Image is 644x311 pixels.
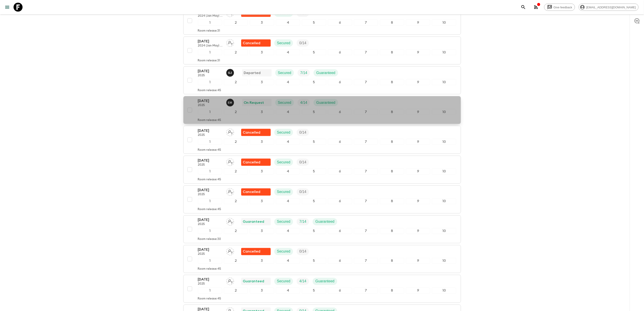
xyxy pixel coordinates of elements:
button: [DATE]2025Assign pack leaderGuaranteedSecuredTrip FillGuaranteed12345678910Room release:45 [183,275,461,303]
div: 4 [276,139,300,145]
div: 7 [354,288,378,294]
div: 2 [224,169,248,174]
a: Give feedback [544,4,575,11]
button: [DATE]2025Assign pack leaderFlash Pack cancellationSecuredTrip Fill12345678910Room release:45 [183,245,461,273]
div: 8 [380,139,404,145]
div: 9 [406,258,430,264]
div: 4 [276,198,300,204]
div: 7 [354,198,378,204]
span: Assign pack leader [226,160,234,163]
button: [DATE]2024 (Jan-May) (old)Assign pack leaderFlash Pack cancellationSecuredTrip Fill12345678910Roo... [183,7,461,35]
div: 5 [302,79,326,85]
div: 2 [224,20,248,26]
div: 4 [276,109,300,115]
div: 6 [328,198,352,204]
p: 2024 (Jan-May) (old) [198,14,223,18]
div: 4 [276,20,300,26]
div: 4 [276,169,300,174]
p: 2025 [198,74,223,77]
p: [DATE] [198,188,223,193]
p: Guaranteed [243,279,264,284]
div: 4 [276,288,300,294]
div: 2 [224,288,248,294]
span: Give feedback [551,6,575,9]
div: 9 [406,79,430,85]
p: [DATE] [198,247,223,253]
div: 6 [328,20,352,26]
div: 2 [224,198,248,204]
button: menu [3,3,12,12]
p: 0 / 14 [299,40,306,46]
div: 5 [302,198,326,204]
p: Secured [277,279,291,284]
p: Guaranteed [315,219,335,225]
p: Secured [277,40,291,46]
button: EM [226,99,235,107]
div: [EMAIL_ADDRESS][DOMAIN_NAME] [579,4,639,11]
div: 9 [406,109,430,115]
p: 2025 [198,282,223,286]
div: 7 [354,228,378,234]
p: 2025 [198,163,223,167]
button: [DATE]2025Assign pack leaderFlash Pack cancellationSecuredTrip Fill12345678910Room release:45 [183,186,461,214]
p: Room release: 45 [198,148,221,152]
div: 10 [432,20,456,26]
div: 9 [406,49,430,55]
div: Trip Fill [297,159,309,166]
div: 4 [276,49,300,55]
div: 10 [432,49,456,55]
p: 2025 [198,193,223,197]
div: Secured [274,129,293,136]
div: 1 [198,288,222,294]
p: Guaranteed [243,219,264,225]
div: 8 [380,20,404,26]
div: 1 [198,228,222,234]
div: Secured [274,159,293,166]
span: Assign pack leader [226,190,234,193]
div: 1 [198,169,222,174]
div: Secured [275,69,294,77]
div: 1 [198,49,222,55]
div: 10 [432,198,456,204]
p: 2024 (Jan-May) (old) [198,44,223,48]
p: 7 / 14 [300,70,307,76]
p: Secured [277,219,291,225]
p: Cancelled [243,249,261,254]
div: Flash Pack cancellation [241,39,271,47]
div: 7 [354,20,378,26]
p: Room release: 45 [198,208,221,211]
button: [DATE]2025Gerald JohnDepartedSecuredTrip FillGuaranteed12345678910Room release:45 [183,66,461,94]
p: Secured [277,189,291,195]
div: Flash Pack cancellation [241,129,271,136]
button: [DATE]2025Emanuel MunisiOn RequestSecuredTrip FillGuaranteed12345678910Room release:45 [183,96,461,124]
button: [DATE]2025Assign pack leaderGuaranteedSecuredTrip FillGuaranteed12345678910Room release:30 [183,215,461,243]
p: Secured [277,130,291,135]
span: [EMAIL_ADDRESS][DOMAIN_NAME] [584,6,638,9]
div: 8 [380,258,404,264]
div: 6 [328,139,352,145]
div: 1 [198,258,222,264]
div: 2 [224,228,248,234]
p: E M [228,101,232,104]
span: Emanuel Munisi [226,100,235,104]
p: Room release: 30 [198,238,221,241]
div: 7 [354,109,378,115]
p: Departed [244,70,261,76]
div: Secured [274,188,293,196]
div: Secured [274,248,293,255]
div: 8 [380,228,404,234]
button: [DATE]2025Assign pack leaderFlash Pack cancellationSecuredTrip Fill12345678910Room release:45 [183,126,461,154]
div: Flash Pack cancellation [241,248,271,255]
p: [DATE] [198,68,223,74]
p: On Request [244,100,264,105]
p: 0 / 14 [299,189,306,195]
div: 9 [406,169,430,174]
div: 1 [198,198,222,204]
span: Assign pack leader [226,130,234,134]
div: 7 [354,169,378,174]
div: 2 [224,139,248,145]
div: 8 [380,169,404,174]
p: 4 / 14 [300,100,307,105]
p: 0 / 14 [299,160,306,165]
p: [DATE] [198,98,223,104]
